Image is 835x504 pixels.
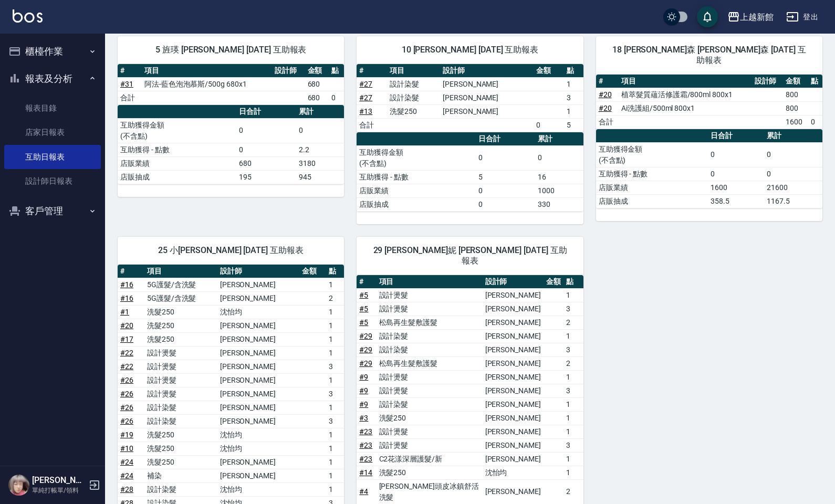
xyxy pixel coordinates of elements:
td: 洗髮250 [144,428,217,442]
th: # [357,64,387,78]
td: [PERSON_NAME] [483,438,544,452]
td: [PERSON_NAME]頭皮冰鎮舒活洗髮 [377,479,483,504]
td: 1 [326,319,345,332]
td: 1 [564,77,583,91]
a: #9 [359,400,368,408]
td: 店販抽成 [357,197,475,211]
td: 1 [326,442,345,455]
td: 1600 [783,115,808,129]
td: 洗髮250 [387,104,440,118]
th: 設計師 [272,64,305,78]
td: 洗髮250 [144,442,217,455]
td: 800 [783,88,808,101]
td: 洗髮250 [144,455,217,469]
td: 洗髮250 [144,332,217,346]
a: #29 [359,345,372,354]
a: #23 [359,427,372,436]
td: [PERSON_NAME] [483,288,544,302]
td: [PERSON_NAME] [483,479,544,504]
th: 金額 [783,75,808,88]
td: 設計燙髮 [377,438,483,452]
a: #22 [120,362,133,371]
a: #1 [120,308,129,316]
td: 設計燙髮 [377,302,483,316]
a: #26 [120,417,133,425]
span: 29 [PERSON_NAME]妮 [PERSON_NAME] [DATE] 互助報表 [369,245,570,266]
td: [PERSON_NAME] [483,329,544,343]
td: 設計燙髮 [144,346,217,360]
td: [PERSON_NAME] [217,387,299,401]
td: 互助獲得 - 點數 [357,170,475,184]
td: 1 [563,452,583,466]
th: 累計 [764,129,822,143]
a: #27 [359,93,372,102]
span: 10 [PERSON_NAME] [DATE] 互助報表 [369,45,570,55]
td: 0 [535,145,583,170]
td: 沈怡均 [483,466,544,479]
td: 設計染髮 [387,77,440,91]
td: 1 [326,469,345,482]
button: save [697,6,718,27]
a: #10 [120,444,133,453]
td: 3 [563,302,583,316]
td: 680 [236,156,296,170]
td: Ai洗護組/500ml 800x1 [619,101,752,115]
th: 金額 [305,64,329,78]
td: 店販業績 [596,181,708,194]
td: 1 [564,104,583,118]
td: 合計 [596,115,619,129]
td: 0 [534,118,564,132]
button: 客戶管理 [4,197,101,225]
td: 植萃髮質蘊活修護霜/800ml 800x1 [619,88,752,101]
td: 松島再生髮敷護髮 [377,316,483,329]
td: 1000 [535,184,583,197]
img: Person [8,475,29,496]
a: #28 [120,485,133,493]
td: [PERSON_NAME] [217,469,299,482]
td: 洗髮250 [144,319,217,332]
td: 1 [326,346,345,360]
th: 項目 [144,265,217,278]
td: [PERSON_NAME] [217,414,299,428]
td: 1 [326,305,345,319]
button: 登出 [782,7,822,27]
table: a dense table [596,75,822,129]
td: [PERSON_NAME] [217,373,299,387]
td: [PERSON_NAME] [483,302,544,316]
td: [PERSON_NAME] [483,425,544,438]
th: 項目 [387,64,440,78]
a: #5 [359,304,368,313]
th: 金額 [534,64,564,78]
th: 累計 [535,132,583,146]
span: 5 旌瑛 [PERSON_NAME] [DATE] 互助報表 [130,45,331,55]
td: 設計染髮 [377,329,483,343]
td: 1 [326,428,345,442]
td: [PERSON_NAME] [483,452,544,466]
td: 1 [563,466,583,479]
td: 互助獲得 - 點數 [118,143,236,156]
td: 0 [236,118,296,143]
td: 洗髮250 [144,305,217,319]
td: 0 [236,143,296,156]
td: 互助獲得金額 (不含點) [118,118,236,143]
table: a dense table [596,129,822,208]
td: [PERSON_NAME] [217,346,299,360]
td: 洗髮250 [377,411,483,425]
td: 358.5 [708,194,764,208]
td: 1 [326,278,345,291]
a: #4 [359,487,368,496]
td: 阿法-藍色泡泡慕斯/500g 680x1 [142,77,272,91]
td: [PERSON_NAME] [483,356,544,370]
a: #29 [359,332,372,340]
td: 1 [563,370,583,384]
td: 0 [764,142,822,167]
a: #24 [120,471,133,480]
th: # [357,275,376,289]
td: 1 [326,332,345,346]
th: 設計師 [440,64,534,78]
th: 項目 [142,64,272,78]
table: a dense table [357,132,583,212]
th: 點 [808,75,822,88]
td: 945 [296,170,344,184]
a: #23 [359,441,372,449]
